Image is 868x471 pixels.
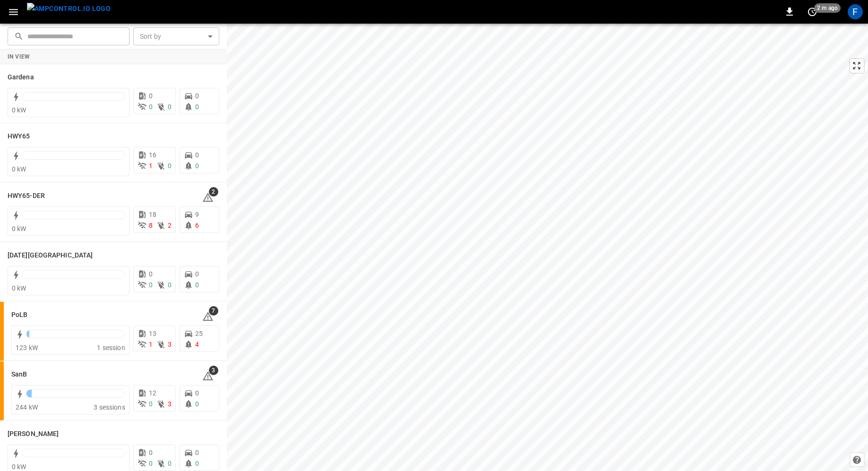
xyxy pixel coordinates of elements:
[12,225,26,232] span: 0 kW
[195,330,203,337] span: 25
[195,103,199,111] span: 0
[16,403,38,411] span: 244 kW
[149,341,153,348] span: 1
[195,211,199,218] span: 9
[195,341,199,348] span: 4
[149,330,156,337] span: 13
[168,103,172,111] span: 0
[195,460,199,467] span: 0
[149,162,153,170] span: 1
[814,3,841,13] span: 2 m ago
[149,92,153,100] span: 0
[149,281,153,289] span: 0
[168,281,172,289] span: 0
[195,92,199,100] span: 0
[12,106,26,114] span: 0 kW
[16,344,38,351] span: 123 kW
[805,4,820,19] button: set refresh interval
[168,460,172,467] span: 0
[97,344,125,351] span: 1 session
[8,53,30,60] strong: In View
[168,222,172,229] span: 2
[8,72,34,83] h6: Gardena
[12,284,26,292] span: 0 kW
[168,341,172,348] span: 3
[11,310,27,320] h6: PoLB
[195,162,199,170] span: 0
[195,151,199,159] span: 0
[149,151,156,159] span: 16
[149,211,156,218] span: 18
[209,187,218,197] span: 2
[195,389,199,397] span: 0
[8,429,59,439] h6: Vernon
[195,449,199,456] span: 0
[195,222,199,229] span: 6
[195,281,199,289] span: 0
[8,131,30,142] h6: HWY65
[209,366,218,375] span: 3
[8,250,93,261] h6: Karma Center
[11,369,27,380] h6: SanB
[168,162,172,170] span: 0
[149,270,153,278] span: 0
[149,389,156,397] span: 12
[8,191,45,201] h6: HWY65-DER
[149,222,153,229] span: 8
[195,400,199,408] span: 0
[27,3,111,15] img: ampcontrol.io logo
[149,460,153,467] span: 0
[149,400,153,408] span: 0
[12,463,26,471] span: 0 kW
[209,306,218,316] span: 7
[168,400,172,408] span: 3
[848,4,863,19] div: profile-icon
[149,449,153,456] span: 0
[195,270,199,278] span: 0
[12,165,26,173] span: 0 kW
[94,403,125,411] span: 3 sessions
[149,103,153,111] span: 0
